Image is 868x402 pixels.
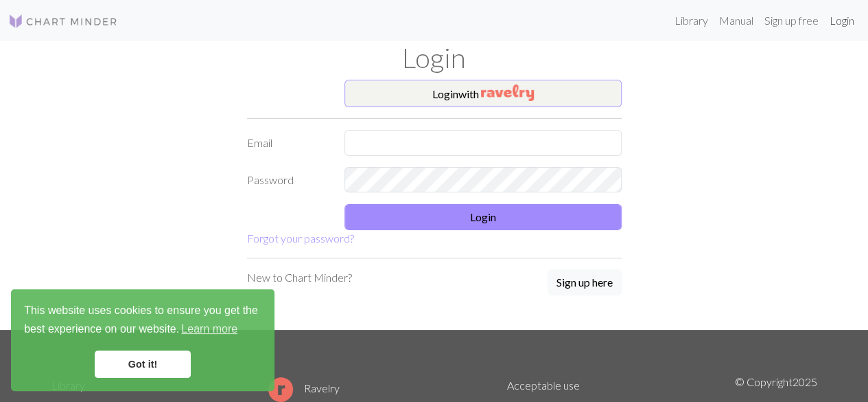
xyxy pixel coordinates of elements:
[548,269,622,295] button: Sign up here
[669,7,714,34] a: Library
[239,130,337,156] label: Email
[24,302,261,339] span: This website uses cookies to ensure you get the best experience on our website.
[239,167,337,193] label: Password
[51,379,85,392] a: Library
[179,319,239,339] a: learn more about cookies
[481,85,534,101] img: Ravelry
[344,80,622,107] button: Loginwith
[824,7,860,34] a: Login
[95,350,191,378] a: dismiss cookie message
[43,41,825,74] h1: Login
[759,7,824,34] a: Sign up free
[548,269,622,297] a: Sign up here
[268,377,293,402] img: Ravelry logo
[714,7,759,34] a: Manual
[11,289,274,391] div: cookieconsent
[507,379,580,392] a: Acceptable use
[8,13,118,30] img: Logo
[344,204,622,230] button: Login
[247,232,354,245] a: Forgot your password?
[268,381,340,394] a: Ravelry
[247,269,352,286] p: New to Chart Minder?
